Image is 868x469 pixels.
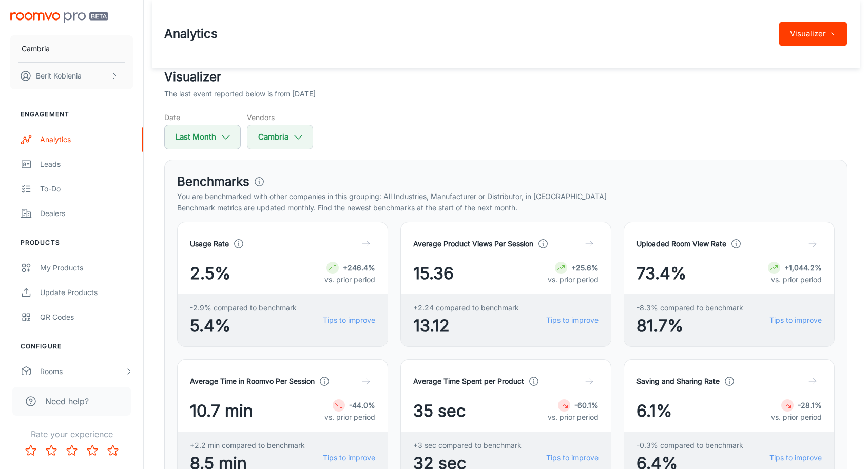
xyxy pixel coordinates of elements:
span: Need help? [45,395,89,407]
h2: Visualizer [164,68,847,86]
span: +3 sec compared to benchmark [413,440,522,451]
button: Visualizer [779,22,847,46]
h4: Usage Rate [190,238,229,249]
h4: Saving and Sharing Rate [636,376,720,387]
p: vs. prior period [768,274,822,285]
span: 6.1% [636,399,672,423]
img: Roomvo PRO Beta [10,12,108,23]
h4: Average Time Spent per Product [413,376,524,387]
span: -0.3% compared to benchmark [636,440,743,451]
span: -8.3% compared to benchmark [636,302,743,314]
p: Rate your experience [8,428,135,440]
div: QR Codes [40,311,133,323]
span: 35 sec [413,399,466,423]
div: Dealers [40,208,133,219]
h5: Vendors [247,112,313,123]
span: -2.9% compared to benchmark [190,302,297,314]
h1: Analytics [164,25,218,43]
div: My Products [40,262,133,273]
strong: -44.0% [349,401,375,409]
h5: Date [164,112,241,123]
span: 13.12 [413,314,519,338]
button: Rate 5 star [103,440,123,461]
a: Tips to improve [546,452,599,463]
div: Rooms [40,366,125,377]
a: Tips to improve [323,452,375,463]
strong: -28.1% [798,401,822,409]
div: Analytics [40,134,133,145]
button: Cambria [247,125,313,149]
p: vs. prior period [324,412,375,423]
a: Tips to improve [769,452,822,463]
a: Tips to improve [769,315,822,326]
a: Tips to improve [323,315,375,326]
strong: +1,044.2% [784,263,822,272]
span: 73.4% [636,261,686,286]
span: 10.7 min [190,399,253,423]
button: Last Month [164,125,241,149]
span: 5.4% [190,314,297,338]
p: The last event reported below is from [DATE] [164,88,316,100]
p: vs. prior period [548,412,599,423]
p: vs. prior period [771,412,822,423]
span: 81.7% [636,314,743,338]
button: Cambria [10,35,133,62]
p: Benchmark metrics are updated monthly. Find the newest benchmarks at the start of the next month. [177,202,835,213]
p: Berit Kobienia [36,70,82,82]
span: +2.24 compared to benchmark [413,302,519,314]
h4: Uploaded Room View Rate [636,238,726,249]
strong: -60.1% [574,401,599,409]
span: 15.36 [413,261,454,286]
span: 2.5% [190,261,230,286]
button: Rate 3 star [62,440,82,461]
a: Tips to improve [546,315,599,326]
strong: +25.6% [571,263,599,272]
p: You are benchmarked with other companies in this grouping: All Industries, Manufacturer or Distri... [177,191,835,202]
h3: Benchmarks [177,172,249,191]
button: Rate 4 star [82,440,103,461]
button: Berit Kobienia [10,63,133,89]
p: Cambria [22,43,50,54]
button: Rate 2 star [41,440,62,461]
div: Leads [40,159,133,170]
h4: Average Time in Roomvo Per Session [190,376,315,387]
p: vs. prior period [548,274,599,285]
span: +2.2 min compared to benchmark [190,440,305,451]
strong: +246.4% [343,263,375,272]
div: Update Products [40,287,133,298]
button: Rate 1 star [21,440,41,461]
h4: Average Product Views Per Session [413,238,533,249]
p: vs. prior period [324,274,375,285]
div: To-do [40,183,133,194]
